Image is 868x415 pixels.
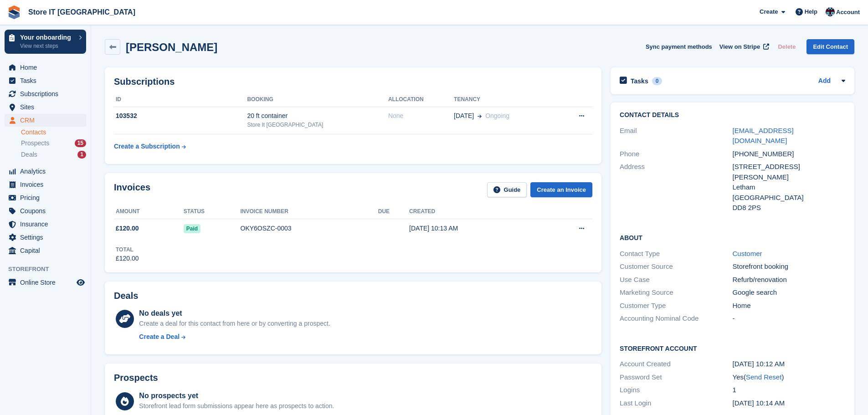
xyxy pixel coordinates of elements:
span: Capital [20,244,75,257]
th: ID [114,92,247,107]
span: [DATE] [454,111,474,121]
span: CRM [20,114,75,127]
th: Due [378,205,409,219]
a: menu [5,101,86,113]
div: 15 [75,139,86,147]
p: Your onboarding [20,34,74,41]
div: [PHONE_NUMBER] [733,149,845,159]
a: menu [5,61,86,74]
h2: [PERSON_NAME] [126,41,217,53]
span: Prospects [21,139,49,148]
div: 20 ft container [247,111,388,121]
div: No deals yet [139,308,330,319]
div: OKY6OSZC-0003 [241,224,378,233]
span: Ongoing [485,112,509,119]
a: View on Stripe [716,39,771,54]
th: Tenancy [454,92,557,107]
div: 1 [77,151,86,159]
p: View next steps [20,42,74,50]
a: Create an Invoice [530,182,592,197]
div: Accounting Nominal Code [620,313,732,324]
h2: About [620,233,845,242]
h2: Contact Details [620,112,845,119]
a: menu [5,87,86,100]
div: Customer Source [620,261,732,272]
div: Refurb/renovation [733,275,845,285]
h2: Invoices [114,182,150,197]
div: Google search [733,287,845,298]
span: Paid [184,224,200,233]
span: Help [805,7,817,16]
span: Settings [20,231,75,244]
div: Account Created [620,359,732,369]
span: Invoices [20,178,75,191]
span: Account [836,8,860,17]
a: menu [5,231,86,244]
h2: Deals [114,291,138,301]
div: Customer Type [620,301,732,311]
div: Password Set [620,372,732,383]
div: None [388,111,454,121]
a: menu [5,74,86,87]
a: menu [5,178,86,191]
th: Booking [247,92,388,107]
span: Deals [21,150,37,159]
span: Storefront [8,265,91,274]
div: Yes [733,372,845,383]
div: Letham [733,182,845,193]
div: 1 [733,385,845,395]
div: 0 [652,77,663,85]
div: [DATE] 10:13 AM [409,224,541,233]
span: Tasks [20,74,75,87]
a: Edit Contact [806,39,854,54]
a: menu [5,165,86,178]
a: Create a Deal [139,332,330,342]
a: Preview store [75,277,86,288]
div: £120.00 [116,254,139,263]
div: Create a deal for this contact from here or by converting a prospect. [139,319,330,328]
a: menu [5,244,86,257]
a: [EMAIL_ADDRESS][DOMAIN_NAME] [733,127,794,145]
span: Insurance [20,218,75,231]
img: stora-icon-8386f47178a22dfd0bd8f6a31ec36ba5ce8667c1dd55bd0f319d3a0aa187defe.svg [7,5,21,19]
div: Contact Type [620,249,732,259]
span: Online Store [20,276,75,289]
h2: Storefront Account [620,343,845,353]
div: Storefront lead form submissions appear here as prospects to action. [139,401,334,411]
a: Deals 1 [21,150,86,159]
span: Sites [20,101,75,113]
th: Invoice number [241,205,378,219]
th: Amount [114,205,184,219]
a: Prospects 15 [21,138,86,148]
a: menu [5,276,86,289]
button: Delete [774,39,799,54]
time: 2025-08-26 09:14:08 UTC [733,399,785,407]
div: Marketing Source [620,287,732,298]
span: Subscriptions [20,87,75,100]
div: [STREET_ADDRESS][PERSON_NAME] [733,162,845,182]
div: Use Case [620,275,732,285]
th: Allocation [388,92,454,107]
a: Customer [733,250,762,257]
img: James Campbell Adamson [826,7,835,16]
h2: Prospects [114,373,158,383]
a: Create a Subscription [114,138,186,155]
span: Pricing [20,191,75,204]
h2: Tasks [631,77,648,85]
a: Your onboarding View next steps [5,30,86,54]
div: Address [620,162,732,213]
a: menu [5,205,86,217]
a: Send Reset [746,373,781,381]
span: Create [760,7,778,16]
span: View on Stripe [719,42,760,51]
div: Create a Subscription [114,142,180,151]
th: Created [409,205,541,219]
div: Phone [620,149,732,159]
div: Logins [620,385,732,395]
div: DD8 2PS [733,203,845,213]
a: menu [5,218,86,231]
div: Total [116,246,139,254]
span: Home [20,61,75,74]
span: Coupons [20,205,75,217]
span: Analytics [20,165,75,178]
